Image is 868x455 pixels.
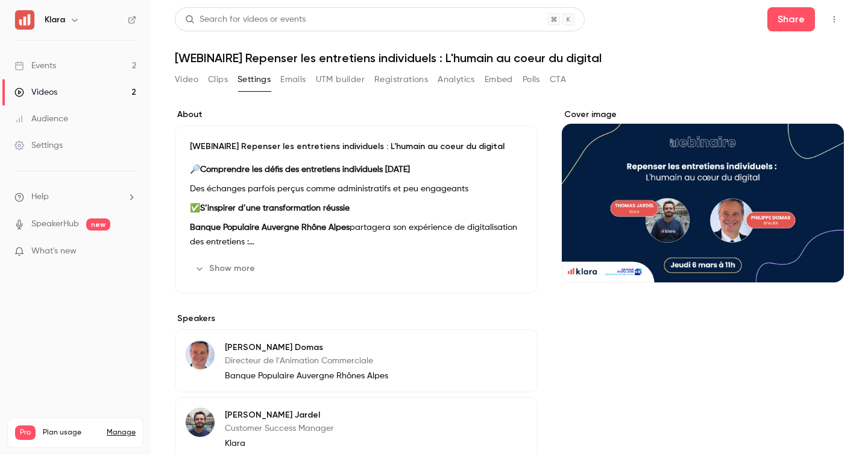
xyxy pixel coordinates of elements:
[825,10,844,29] button: Top Bar Actions
[190,182,523,196] p: Des échanges parfois perçus comme administratifs et peu engageants
[438,70,475,89] button: Analytics
[86,218,110,231] span: new
[31,191,49,203] span: Help
[280,70,306,89] button: Emails
[190,220,523,249] p: partagera son expérience de digitalisation des entretiens :
[175,329,538,392] div: Philippe Domas[PERSON_NAME] DomasDirecteur de l'Animation CommercialeBanque Populaire Auvergne Rh...
[767,7,815,31] button: Share
[45,14,65,26] h6: Klara
[31,218,79,231] a: SpeakerHub
[190,259,262,278] button: Show more
[175,313,538,325] label: Speakers
[200,204,350,212] strong: S’inspirer d’une transformation réussie
[14,60,56,72] div: Events
[237,70,271,89] button: Settings
[175,109,538,121] label: About
[225,437,334,450] p: Klara
[190,201,523,215] p: ✅
[122,246,136,257] iframe: Noticeable Trigger
[31,245,77,258] span: What's new
[43,428,99,437] span: Plan usage
[14,86,57,98] div: Videos
[225,355,388,367] p: Directeur de l'Animation Commerciale
[15,10,34,30] img: Klara
[190,223,350,232] strong: Banque Populaire Auvergne Rhône Alpes
[225,342,388,354] p: [PERSON_NAME] Domas
[15,425,36,440] span: Pro
[107,428,136,437] a: Manage
[185,13,306,26] div: Search for videos or events
[225,422,334,434] p: Customer Success Manager
[316,70,365,89] button: UTM builder
[190,141,523,153] p: [WEBINAIRE] Repenser les entretiens individuels : L'humain au coeur du digital
[562,109,844,121] label: Cover image
[14,139,63,151] div: Settings
[186,340,215,369] img: Philippe Domas
[14,113,68,125] div: Audience
[175,51,844,65] h1: [WEBINAIRE] Repenser les entretiens individuels : L'humain au coeur du digital
[485,70,513,89] button: Embed
[562,109,844,282] section: Cover image
[14,191,136,203] li: help-dropdown-opener
[225,409,334,421] p: [PERSON_NAME] Jardel
[190,162,523,177] p: 🔎
[225,370,388,382] p: Banque Populaire Auvergne Rhônes Alpes
[374,70,428,89] button: Registrations
[550,70,566,89] button: CTA
[208,70,228,89] button: Clips
[186,408,215,437] img: Thomas Jardel
[200,165,410,174] strong: Comprendre les défis des entretiens individuels [DATE]
[523,70,540,89] button: Polls
[175,70,198,89] button: Video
